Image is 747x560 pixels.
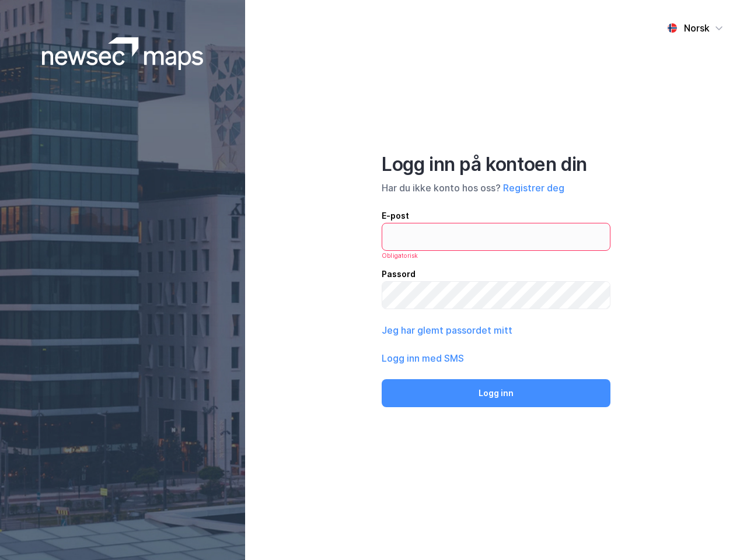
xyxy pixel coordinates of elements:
button: Logg inn [382,379,610,407]
div: Obligatorisk [382,251,610,260]
img: logoWhite.bf58a803f64e89776f2b079ca2356427.svg [42,37,204,70]
div: Passord [382,267,610,281]
button: Registrer deg [503,181,564,195]
div: E-post [382,209,610,223]
button: Logg inn med SMS [382,351,464,365]
div: Logg inn på kontoen din [382,153,610,176]
iframe: Chat Widget [689,504,747,560]
div: Har du ikke konto hos oss? [382,181,610,195]
button: Jeg har glemt passordet mitt [382,323,512,337]
div: Norsk [684,21,710,35]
